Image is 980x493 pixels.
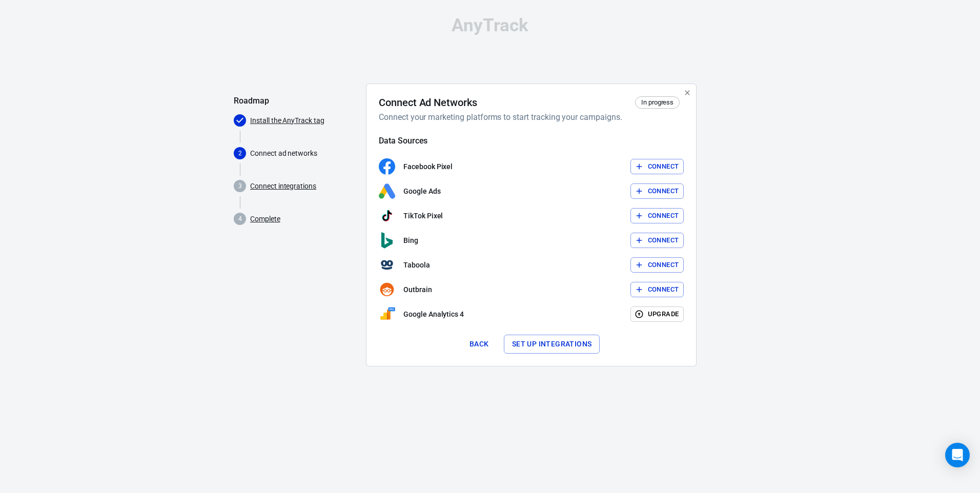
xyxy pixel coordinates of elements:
h4: Connect Ad Networks [379,96,477,109]
div: Open Intercom Messenger [945,443,970,467]
button: Connect [630,282,684,298]
p: TikTok Pixel [403,211,443,221]
text: 2 [238,150,242,157]
p: Taboola [403,260,430,271]
p: Google Ads [403,186,441,197]
button: Connect [630,183,684,199]
p: Bing [403,235,418,246]
span: In progress [638,97,677,108]
h5: Data Sources [379,136,684,146]
button: Connect [630,159,684,175]
h5: Roadmap [234,96,358,106]
button: Connect [630,208,684,224]
button: Upgrade [630,306,684,322]
button: Set up integrations [504,335,600,354]
a: Connect integrations [250,181,316,192]
p: Connect ad networks [250,148,358,159]
h6: Connect your marketing platforms to start tracking your campaigns. [379,111,680,124]
a: Install the AnyTrack tag [250,115,324,126]
p: Outbrain [403,284,432,295]
p: Google Analytics 4 [403,309,464,320]
button: Connect [630,233,684,249]
div: AnyTrack [234,16,746,34]
button: Back [463,335,496,354]
text: 3 [238,182,242,190]
button: Connect [630,257,684,273]
a: Complete [250,214,280,224]
text: 4 [238,215,242,222]
p: Facebook Pixel [403,161,453,172]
